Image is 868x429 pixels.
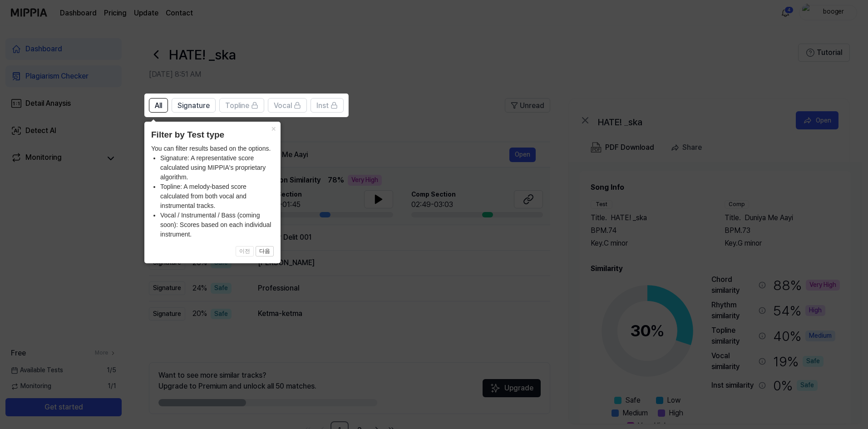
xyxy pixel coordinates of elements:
[178,100,210,111] span: Signature
[151,144,274,239] div: You can filter results based on the options.
[155,100,162,111] span: All
[160,211,274,239] li: Vocal / Instrumental / Bass (coming soon): Scores based on each individual instrument.
[219,98,264,113] button: Topline
[316,100,329,111] span: Inst
[268,98,307,113] button: Vocal
[274,100,292,111] span: Vocal
[160,153,274,182] li: Signature: A representative score calculated using MIPPIA's proprietary algorithm.
[311,98,344,113] button: Inst
[225,100,249,111] span: Topline
[151,128,274,142] header: Filter by Test type
[149,98,168,113] button: All
[266,122,281,134] button: Close
[160,182,274,211] li: Topline: A melody-based score calculated from both vocal and instrumental tracks.
[256,246,274,257] button: 다음
[172,98,216,113] button: Signature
